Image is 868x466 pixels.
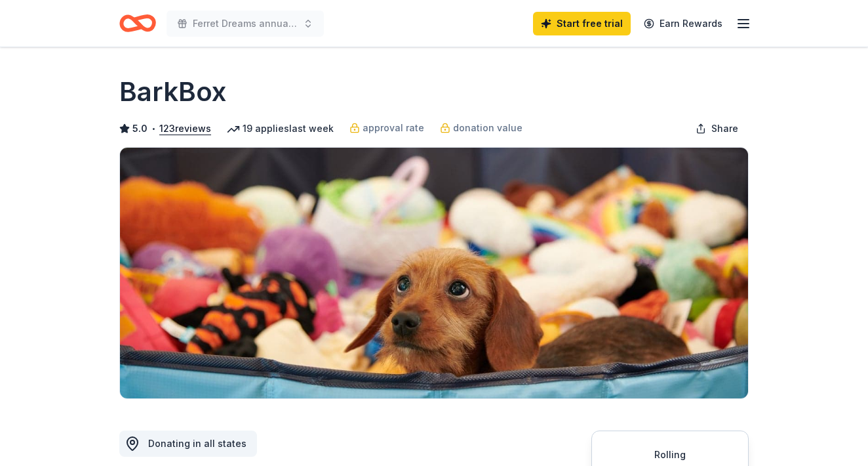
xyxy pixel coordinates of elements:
div: Rolling [608,447,732,463]
button: 123reviews [159,121,211,137]
a: Start free trial [533,12,631,35]
h1: BarkBox [119,74,226,110]
span: approval rate [363,120,424,136]
button: Ferret Dreams annual benefit auction 2025 [167,11,324,37]
a: Earn Rewards [636,12,730,35]
a: donation value [440,120,523,136]
img: Image for BarkBox [120,148,748,398]
span: 5.0 [132,121,148,137]
a: Home [119,8,156,39]
span: Ferret Dreams annual benefit auction 2025 [193,16,298,32]
a: approval rate [349,120,424,136]
span: Share [711,121,738,137]
span: donation value [453,120,523,136]
div: 19 applies last week [227,121,334,137]
span: • [151,123,156,134]
span: Donating in all states [148,438,247,449]
button: Share [685,116,749,142]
